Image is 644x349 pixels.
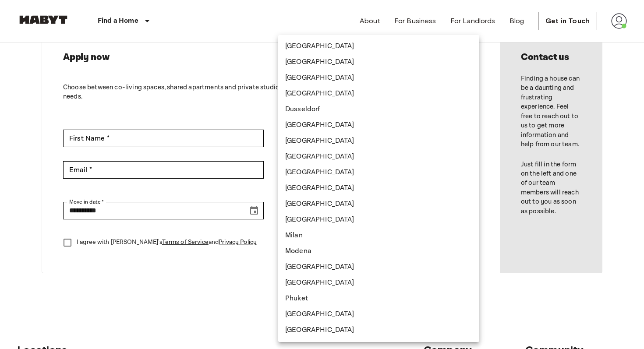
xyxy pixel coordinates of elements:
[278,117,479,133] li: [GEOGRAPHIC_DATA]
[278,39,479,54] li: [GEOGRAPHIC_DATA]
[278,149,479,165] li: [GEOGRAPHIC_DATA]
[278,86,479,102] li: [GEOGRAPHIC_DATA]
[278,291,479,307] li: Phuket
[278,102,479,117] li: Dusseldorf
[278,275,479,291] li: [GEOGRAPHIC_DATA]
[278,70,479,86] li: [GEOGRAPHIC_DATA]
[278,54,479,70] li: [GEOGRAPHIC_DATA]
[278,322,479,338] li: [GEOGRAPHIC_DATA]
[278,212,479,228] li: [GEOGRAPHIC_DATA]
[278,165,479,180] li: [GEOGRAPHIC_DATA]
[278,228,479,243] li: Milan
[278,259,479,275] li: [GEOGRAPHIC_DATA]
[278,180,479,196] li: [GEOGRAPHIC_DATA]
[278,307,479,322] li: [GEOGRAPHIC_DATA]
[278,243,479,259] li: Modena
[278,133,479,149] li: [GEOGRAPHIC_DATA]
[278,196,479,212] li: [GEOGRAPHIC_DATA]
